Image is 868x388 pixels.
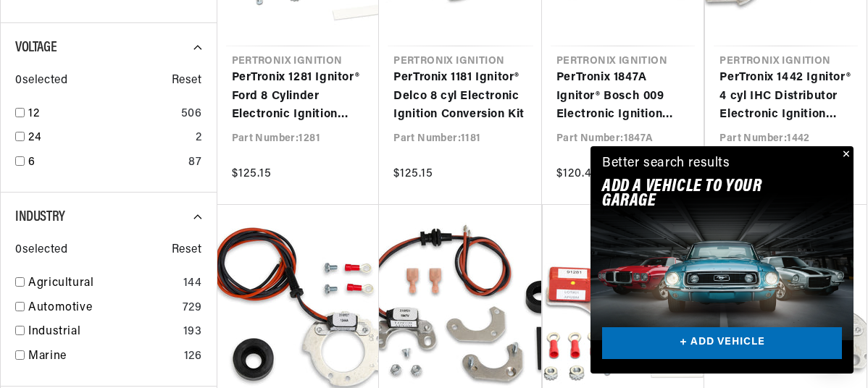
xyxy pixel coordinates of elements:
div: 729 [183,299,202,318]
span: Reset [172,241,202,260]
a: 24 [28,129,190,148]
a: Agricultural [28,274,178,293]
a: PerTronix 1181 Ignitor® Delco 8 cyl Electronic Ignition Conversion Kit [393,69,527,125]
a: PerTronix 1847A Ignitor® Bosch 009 Electronic Ignition Conversion Kit [556,69,690,125]
div: 193 [183,323,202,342]
a: 12 [28,105,175,124]
button: Close [836,146,854,164]
span: Industry [15,210,65,224]
a: Industrial [28,323,178,342]
a: PerTronix 1442 Ignitor® 4 cyl IHC Distributor Electronic Ignition Conversion Kit [719,69,852,125]
span: 0 selected [15,241,67,260]
span: Voltage [15,41,57,55]
div: Better search results [602,153,730,174]
a: 6 [28,153,183,172]
a: + ADD VEHICLE [602,327,842,360]
a: PerTronix 1281 Ignitor® Ford 8 Cylinder Electronic Ignition Conversion Kit [232,69,365,125]
div: 506 [181,105,202,124]
div: 2 [196,129,202,148]
h2: Add A VEHICLE to your garage [602,180,806,209]
div: 87 [188,153,201,172]
div: 144 [183,274,202,293]
span: Reset [172,72,202,90]
span: 0 selected [15,72,67,90]
a: Marine [28,347,178,366]
a: Automotive [28,299,177,318]
div: 126 [184,347,202,366]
